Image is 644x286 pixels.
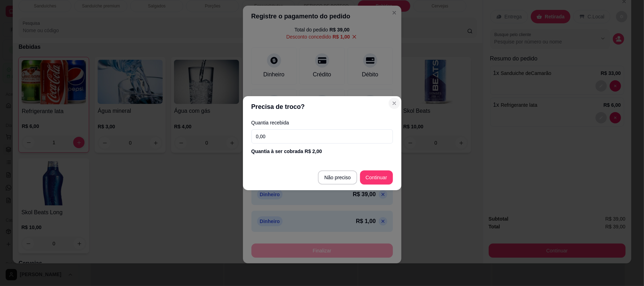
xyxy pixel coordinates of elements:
button: Continuar [360,170,393,185]
label: Quantia recebida [251,120,393,125]
button: Close [389,98,400,109]
div: Quantia à ser cobrada R$ 2,00 [251,148,393,155]
header: Precisa de troco? [243,96,401,117]
button: Não preciso [318,170,357,185]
